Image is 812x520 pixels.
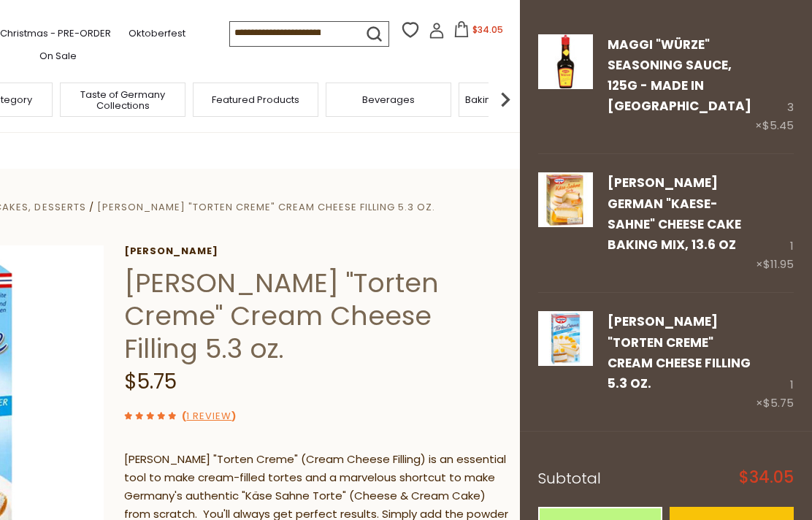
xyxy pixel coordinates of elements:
[448,21,510,43] button: $34.05
[124,267,509,365] h1: [PERSON_NAME] "Torten Creme" Cream Cheese Filling 5.3 oz.
[362,94,415,105] a: Beverages
[472,23,503,36] span: $34.05
[64,89,181,111] a: Taste of Germany Collections
[538,34,593,136] a: Maggi Wuerze Liquid Seasoning (imported from Germany)
[97,200,435,214] a: [PERSON_NAME] "Torten Creme" Cream Cheese Filling 5.3 oz.
[39,48,77,64] a: On Sale
[182,409,236,423] span: ( )
[186,409,231,424] a: 1 Review
[763,256,794,272] span: $11.95
[608,36,751,115] a: Maggi "Würze" Seasoning Sauce, 125g - made in [GEOGRAPHIC_DATA]
[755,34,794,136] div: 3 ×
[538,172,593,274] a: Dr. Oetker German "Kaese-Sahne" Cheese Cake Baking Mix, 13.6 oz
[129,26,185,42] a: Oktoberfest
[538,311,593,366] img: Dr. Oetker "Torten Creme" Cream Cheese Filling 5.3 oz.
[538,172,593,227] img: Dr. Oetker German "Kaese-Sahne" Cheese Cake Baking Mix, 13.6 oz
[538,311,593,413] a: Dr. Oetker "Torten Creme" Cream Cheese Filling 5.3 oz.
[756,172,794,274] div: 1 ×
[124,367,177,396] span: $5.75
[608,313,751,392] a: [PERSON_NAME] "Torten Creme" Cream Cheese Filling 5.3 oz.
[538,468,601,489] span: Subtotal
[491,85,520,114] img: next arrow
[762,118,794,133] span: $5.45
[465,94,578,105] a: Baking, Cakes, Desserts
[763,395,794,410] span: $5.75
[124,245,509,257] a: [PERSON_NAME]
[739,470,794,486] span: $34.05
[212,94,299,105] a: Featured Products
[608,174,741,253] a: [PERSON_NAME] German "Kaese-Sahne" Cheese Cake Baking Mix, 13.6 oz
[538,34,593,89] img: Maggi Wuerze Liquid Seasoning (imported from Germany)
[756,311,794,413] div: 1 ×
